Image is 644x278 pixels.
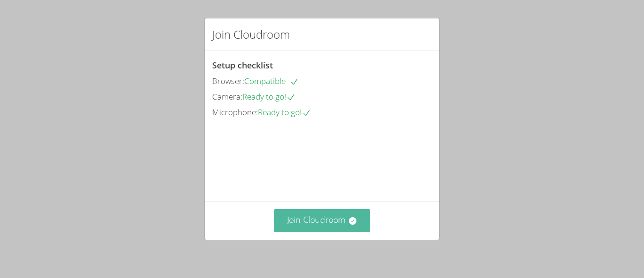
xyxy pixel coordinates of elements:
[212,26,290,43] h2: Join Cloudroom
[242,91,296,102] span: Ready to go!
[212,107,258,118] span: Microphone:
[258,107,311,118] span: Ready to go!
[212,59,273,71] span: Setup checklist
[274,209,371,232] button: Join Cloudroom
[212,76,244,86] span: Browser:
[212,91,242,102] span: Camera:
[244,76,299,86] span: Compatible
